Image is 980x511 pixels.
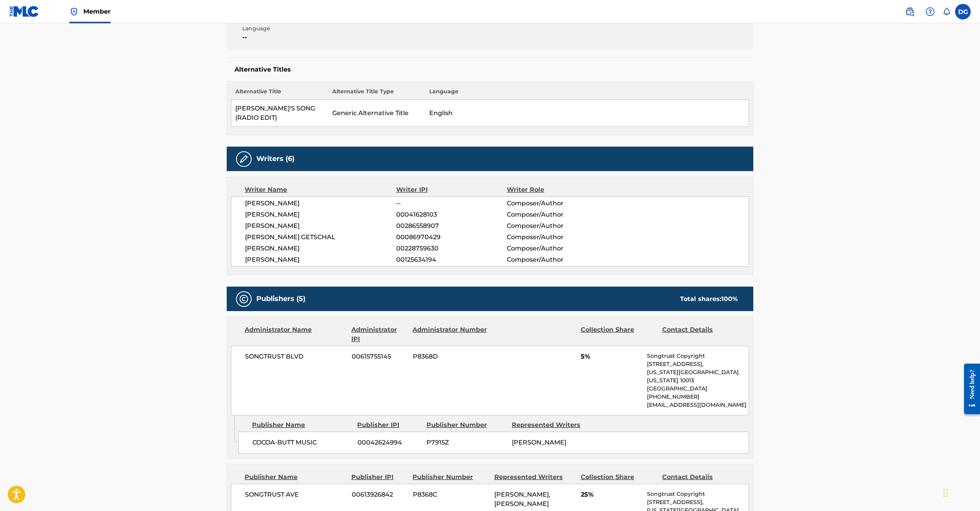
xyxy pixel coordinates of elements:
img: Writers [239,154,249,164]
span: [PERSON_NAME] [245,244,396,253]
div: Contact Details [662,472,738,482]
span: [PERSON_NAME] [512,439,566,446]
p: Songtrust Copyright [647,352,749,360]
span: [PERSON_NAME] [245,255,396,264]
div: Publisher IPI [357,420,421,430]
span: 00613926842 [352,490,407,499]
div: Total shares: [680,294,738,304]
th: Alternative Title [231,87,328,100]
p: [STREET_ADDRESS], [647,498,749,506]
span: 00086970429 [396,233,507,242]
span: 00228759630 [396,244,507,253]
div: Collection Share [581,472,656,482]
span: 5% [581,352,641,361]
img: Publishers [239,294,249,304]
span: SONGTRUST AVE [245,490,346,499]
span: -- [242,33,368,42]
div: Represented Writers [512,420,591,430]
div: Publisher Number [427,420,506,430]
div: Represented Writers [494,472,575,482]
span: [PERSON_NAME] [245,221,396,231]
span: [PERSON_NAME], [PERSON_NAME] [494,491,550,507]
p: Songtrust Copyright [647,490,749,498]
div: Publisher Name [245,472,345,482]
div: Administrator IPI [351,325,407,344]
div: Drag [943,481,948,505]
span: Composer/Author [507,244,608,253]
img: search [905,7,915,16]
div: Notifications [943,8,950,16]
span: Composer/Author [507,210,608,219]
div: Administrator Name [245,325,345,344]
span: Composer/Author [507,199,608,208]
span: Member [83,7,111,16]
h5: Publishers (5) [256,294,305,303]
span: 00042624994 [358,438,421,447]
img: Top Rightsholder [69,7,79,16]
span: [PERSON_NAME] GETSCHAL [245,233,396,242]
h5: Writers (6) [256,154,294,163]
span: Language [242,24,368,33]
div: Administrator Number [412,325,488,344]
span: Composer/Author [507,255,608,264]
span: P8368D [413,352,488,361]
p: [PHONE_NUMBER] [647,393,749,401]
div: Writer Name [245,185,396,194]
td: Generic Alternative Title [328,100,425,127]
div: User Menu [955,4,971,19]
div: Collection Share [581,325,656,344]
span: 00125634194 [396,255,507,264]
span: Composer/Author [507,221,608,231]
span: [PERSON_NAME] [245,210,396,219]
a: Public Search [902,4,918,19]
span: Composer/Author [507,233,608,242]
span: SONGTRUST BLVD [245,352,346,361]
span: [PERSON_NAME] [245,199,396,208]
div: Contact Details [662,325,738,344]
p: [US_STATE][GEOGRAPHIC_DATA][US_STATE] 10013 [647,368,749,385]
div: Publisher Name [252,420,351,430]
img: help [925,7,935,16]
p: [EMAIL_ADDRESS][DOMAIN_NAME] [647,401,749,409]
span: P7915Z [427,438,506,447]
span: COCOA-BUTT MUSIC [252,438,352,447]
span: 25% [581,490,641,499]
p: [STREET_ADDRESS], [647,360,749,368]
span: P8368C [413,490,488,499]
span: -- [396,199,507,208]
span: 00615755145 [352,352,407,361]
h5: Alternative Titles [234,66,746,73]
p: [GEOGRAPHIC_DATA] [647,385,749,393]
iframe: Chat Widget [941,474,980,511]
div: Writer IPI [396,185,507,194]
th: Language [425,87,749,100]
span: 00041628103 [396,210,507,219]
div: Help [922,4,938,19]
div: Publisher IPI [351,472,407,482]
th: Alternative Title Type [328,87,425,100]
img: MLC Logo [9,6,39,17]
td: [PERSON_NAME]'S SONG (RADIO EDIT) [231,100,328,127]
div: Writer Role [507,185,608,194]
iframe: Resource Center [958,357,980,422]
span: 100 % [721,295,738,303]
td: English [425,100,749,127]
div: Publisher Number [412,472,488,482]
span: 00286558907 [396,221,507,231]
